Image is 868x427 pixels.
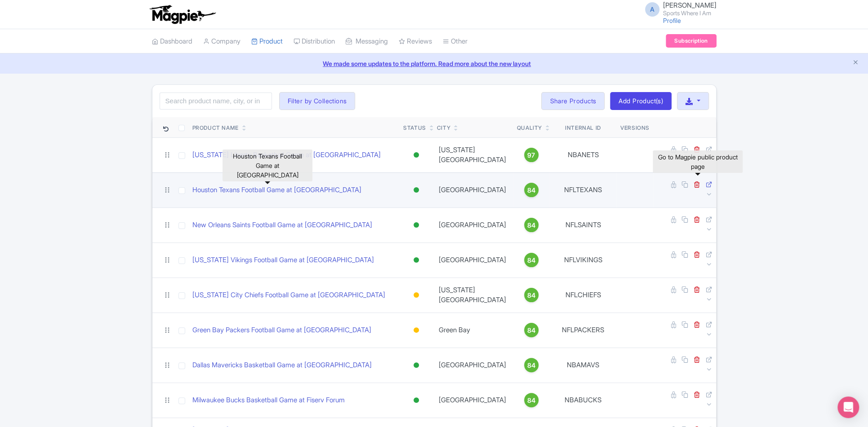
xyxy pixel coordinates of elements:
[412,149,421,162] div: Active
[549,137,617,172] td: NBANETS
[192,124,239,132] div: Product Name
[517,124,542,132] div: Quality
[517,183,546,197] a: 84
[617,117,653,138] th: Versions
[549,242,617,277] td: NFLVIKINGS
[412,394,421,407] div: Active
[147,4,217,24] img: logo-ab69f6fb50320c5b225c76a69d11143b.png
[663,10,717,16] small: Sports Where I Am
[279,92,356,110] button: Filter by Collections
[192,325,371,335] a: Green Bay Packers Football Game at [GEOGRAPHIC_DATA]
[433,313,513,348] td: Green Bay
[666,34,716,48] a: Subscription
[433,207,513,242] td: [GEOGRAPHIC_DATA]
[192,360,372,370] a: Dallas Mavericks Basketball Game at [GEOGRAPHIC_DATA]
[192,395,345,405] a: Milwaukee Bucks Basketball Game at Fiserv Forum
[192,290,385,300] a: [US_STATE] City Chiefs Football Game at [GEOGRAPHIC_DATA]
[192,220,372,230] a: New Orleans Saints Football Game at [GEOGRAPHIC_DATA]
[663,17,681,24] a: Profile
[437,124,450,132] div: City
[399,29,432,54] a: Reviews
[223,150,312,181] div: Houston Texans Football Game at [GEOGRAPHIC_DATA]
[610,92,672,110] a: Add Product(s)
[663,1,717,9] span: [PERSON_NAME]
[549,172,617,207] td: NFLTEXANS
[852,58,859,68] button: Close announcement
[541,92,605,110] a: Share Products
[412,324,421,337] div: Building
[549,313,617,348] td: NFLPACKERS
[527,220,535,230] span: 84
[517,393,546,407] a: 84
[517,253,546,267] a: 84
[549,117,617,138] th: Internal ID
[517,288,546,302] a: 84
[443,29,467,54] a: Other
[517,218,546,232] a: 84
[192,150,381,160] a: [US_STATE] Liberty Basketball Game at [GEOGRAPHIC_DATA]
[192,255,374,265] a: [US_STATE] Vikings Football Game at [GEOGRAPHIC_DATA]
[517,148,546,162] a: 97
[412,289,421,302] div: Building
[433,172,513,207] td: [GEOGRAPHIC_DATA]
[433,383,513,418] td: [GEOGRAPHIC_DATA]
[412,254,421,267] div: Active
[527,150,535,160] span: 97
[527,396,535,405] span: 84
[527,255,535,265] span: 84
[412,359,421,372] div: Active
[203,29,240,54] a: Company
[412,184,421,197] div: Active
[433,348,513,383] td: [GEOGRAPHIC_DATA]
[527,361,535,370] span: 84
[433,137,513,172] td: [US_STATE][GEOGRAPHIC_DATA]
[527,291,535,300] span: 84
[294,29,335,54] a: Distribution
[549,277,617,313] td: NFLCHIEFS
[653,150,743,173] div: Go to Magpie public product page
[152,29,192,54] a: Dashboard
[640,2,717,16] a: A [PERSON_NAME] Sports Where I Am
[346,29,388,54] a: Messaging
[5,59,863,68] a: We made some updates to the platform. Read more about the new layout
[527,326,535,335] span: 84
[251,29,283,54] a: Product
[549,348,617,383] td: NBAMAVS
[549,207,617,242] td: NFLSAINTS
[549,383,617,418] td: NBABUCKS
[517,358,546,372] a: 84
[433,277,513,313] td: [US_STATE][GEOGRAPHIC_DATA]
[403,124,426,132] div: Status
[160,92,272,110] input: Search product name, city, or interal id
[412,219,421,232] div: Active
[433,242,513,277] td: [GEOGRAPHIC_DATA]
[192,185,361,195] a: Houston Texans Football Game at [GEOGRAPHIC_DATA]
[645,2,659,17] span: A
[837,396,859,418] div: Open Intercom Messenger
[517,323,546,337] a: 84
[527,185,535,195] span: 84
